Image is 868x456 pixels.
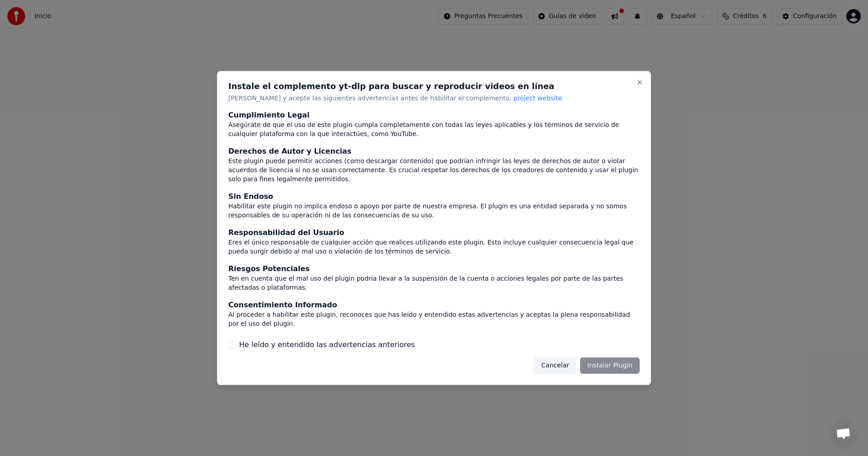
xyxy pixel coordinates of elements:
div: Consentimiento Informado [228,300,640,310]
div: Asegúrate de que el uso de este plugin cumpla completamente con todas las leyes aplicables y los ... [228,121,640,139]
span: project website [514,94,562,102]
button: Cancelar [534,357,576,374]
div: Cumplimiento Legal [228,110,640,121]
h2: Instale el complemento yt-dlp para buscar y reproducir videos en línea [228,82,640,90]
div: Eres el único responsable de cualquier acción que realices utilizando este plugin. Esto incluye c... [228,238,640,256]
div: Habilitar este plugin no implica endoso o apoyo por parte de nuestra empresa. El plugin es una en... [228,202,640,221]
div: Responsabilidad del Usuario [228,227,640,238]
div: Riesgos Potenciales [228,263,640,274]
div: Ten en cuenta que el mal uso del plugin podría llevar a la suspensión de la cuenta o acciones leg... [228,274,640,292]
label: He leído y entendido las advertencias anteriores [239,339,415,350]
div: Este plugin puede permitir acciones (como descargar contenido) que podrían infringir las leyes de... [228,157,640,184]
div: Al proceder a habilitar este plugin, reconoces que has leído y entendido estas advertencias y ace... [228,310,640,329]
div: Derechos de Autor y Licencias [228,146,640,157]
p: [PERSON_NAME] y acepte las siguientes advertencias antes de habilitar el complemento. [228,94,640,103]
div: Sin Endoso [228,192,640,202]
